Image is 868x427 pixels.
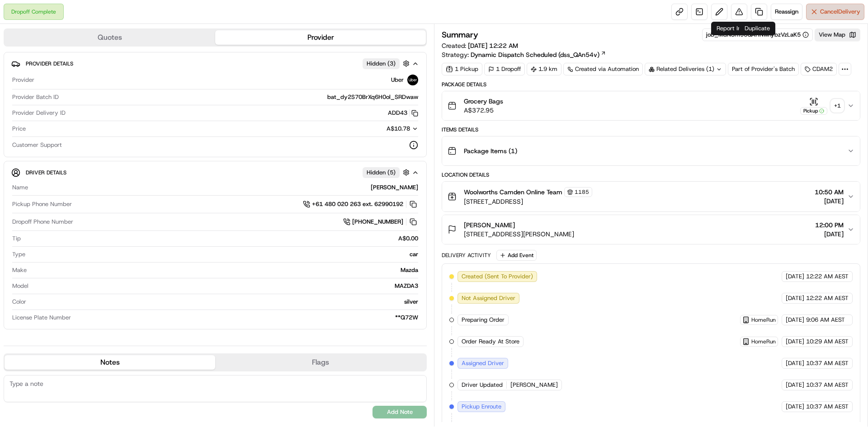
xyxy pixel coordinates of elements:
[464,97,503,106] span: Grocery Bags
[32,282,418,290] div: MAZDA3
[442,182,860,211] button: Woolworths Camden Online Team1185[STREET_ADDRESS]10:50 AM[DATE]
[484,63,525,75] div: 1 Dropoff
[367,60,396,68] span: Hidden ( 3 )
[462,403,501,411] span: Pickup Enroute
[739,22,775,35] div: Duplicate
[12,250,25,258] span: Type
[76,132,84,139] div: 💻
[31,86,148,95] div: Start new chat
[31,95,114,103] div: We're available if you need us!
[815,28,860,41] button: View Map
[5,355,215,370] button: Notes
[26,60,73,67] span: Provider Details
[26,169,66,176] span: Driver Details
[363,167,412,178] button: Hidden (5)
[367,169,396,177] span: Hidden ( 5 )
[12,76,34,84] span: Provider
[90,153,109,160] span: Pylon
[800,107,827,115] div: Pickup
[12,200,72,208] span: Pickup Phone Number
[815,188,844,197] span: 10:50 AM
[771,4,802,20] button: Reassign
[786,294,804,302] span: [DATE]
[786,359,804,367] span: [DATE]
[12,314,71,322] span: License Plate Number
[339,125,418,133] button: A$10.78
[11,56,419,71] button: Provider DetailsHidden (3)
[12,109,66,117] span: Provider Delivery ID
[800,97,827,115] button: Pickup
[751,338,776,345] span: HomeRun
[442,126,860,133] div: Items Details
[815,197,844,206] span: [DATE]
[786,338,804,346] span: [DATE]
[215,30,426,45] button: Provider
[464,106,503,115] span: A$372.95
[303,199,418,209] a: +61 480 020 263 ext. 62990192
[352,218,403,226] span: [PHONE_NUMBER]
[442,215,860,244] button: [PERSON_NAME][STREET_ADDRESS][PERSON_NAME]12:00 PM[DATE]
[442,91,860,120] button: Grocery BagsA$372.95Pickup+1
[645,63,726,75] div: Related Deliveries (1)
[806,316,845,324] span: 9:06 AM AEST
[442,50,606,59] div: Strategy:
[815,230,844,239] span: [DATE]
[751,316,776,324] span: HomeRun
[12,282,28,290] span: Model
[73,127,149,144] a: 💻API Documentation
[786,403,804,411] span: [DATE]
[775,8,798,16] span: Reassign
[706,31,809,39] button: job_MdNSm96QAHNwhybzVzLaK5
[12,183,28,192] span: Name
[312,200,403,208] span: +61 480 020 263 ext. 62990192
[806,4,864,20] button: CancelDelivery
[510,381,558,389] span: [PERSON_NAME]
[12,218,73,226] span: Dropoff Phone Number
[12,125,26,133] span: Price
[154,89,165,100] button: Start new chat
[711,22,763,35] div: Report Incident
[563,63,643,75] a: Created via Automation
[12,235,21,243] span: Tip
[343,217,418,227] a: [PHONE_NUMBER]
[471,50,599,59] span: Dynamic Dispatch Scheduled (dss_QAn54v)
[9,36,165,51] p: Welcome 👋
[18,131,69,140] span: Knowledge Base
[806,338,849,346] span: 10:29 AM AEST
[12,93,59,101] span: Provider Batch ID
[30,298,418,306] div: silver
[442,171,860,178] div: Location Details
[442,252,491,259] div: Delivery Activity
[806,272,849,281] span: 12:22 AM AEST
[471,50,606,59] a: Dynamic Dispatch Scheduled (dss_QAn54v)
[462,381,503,389] span: Driver Updated
[442,41,518,50] span: Created:
[12,141,62,149] span: Customer Support
[786,272,804,281] span: [DATE]
[24,235,418,243] div: A$0.00
[407,75,418,85] img: uber-new-logo.jpeg
[462,359,504,367] span: Assigned Driver
[387,125,410,132] span: A$10.78
[806,294,849,302] span: 12:22 AM AEST
[11,165,419,180] button: Driver DetailsHidden (5)
[831,99,844,112] div: + 1
[806,403,849,411] span: 10:37 AM AEST
[462,294,515,302] span: Not Assigned Driver
[442,81,860,88] div: Package Details
[464,197,592,206] span: [STREET_ADDRESS]
[462,272,533,281] span: Created (Sent To Provider)
[462,338,519,346] span: Order Ready At Store
[464,188,562,197] span: Woolworths Camden Online Team
[24,58,163,68] input: Got a question? Start typing here...
[496,250,537,261] button: Add Event
[527,63,561,75] div: 1.9 km
[5,127,73,144] a: 📗Knowledge Base
[29,250,418,258] div: car
[464,230,574,239] span: [STREET_ADDRESS][PERSON_NAME]
[442,136,860,165] button: Package Items (1)
[786,316,804,324] span: [DATE]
